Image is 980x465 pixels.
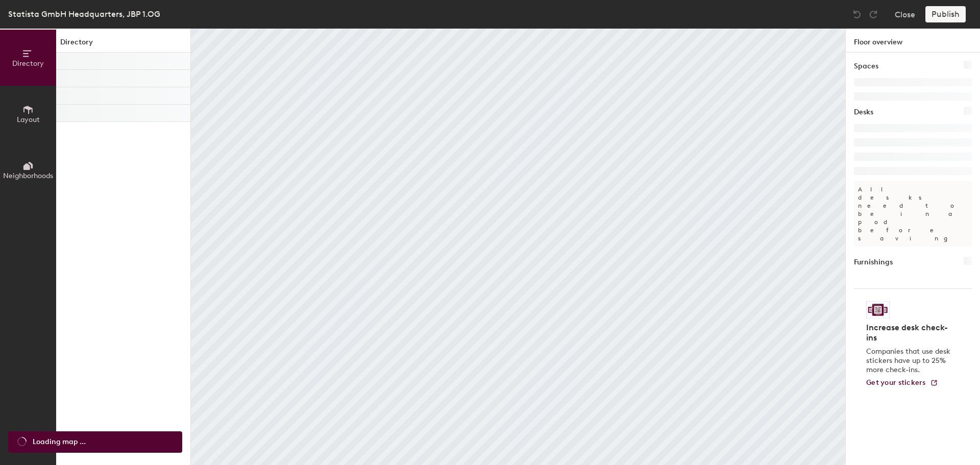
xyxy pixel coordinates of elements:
[895,6,915,22] button: Close
[866,347,953,375] p: Companies that use desk stickers have up to 25% more check-ins.
[866,378,926,387] span: Get your stickers
[854,107,873,118] h1: Desks
[852,9,862,19] img: Undo
[866,301,890,319] img: Sticker logo
[866,323,953,343] h4: Increase desk check-ins
[8,8,160,20] div: Statista GmbH Headquarters, JBP 1.OG
[17,115,40,124] span: Layout
[854,181,972,247] p: All desks need to be in a pod before saving
[866,379,938,387] a: Get your stickers
[12,59,44,68] span: Directory
[846,29,980,53] h1: Floor overview
[56,37,190,53] h1: Directory
[854,61,878,72] h1: Spaces
[854,257,893,268] h1: Furnishings
[191,29,845,465] canvas: Map
[868,9,878,19] img: Redo
[3,172,53,180] span: Neighborhoods
[33,436,86,448] span: Loading map ...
